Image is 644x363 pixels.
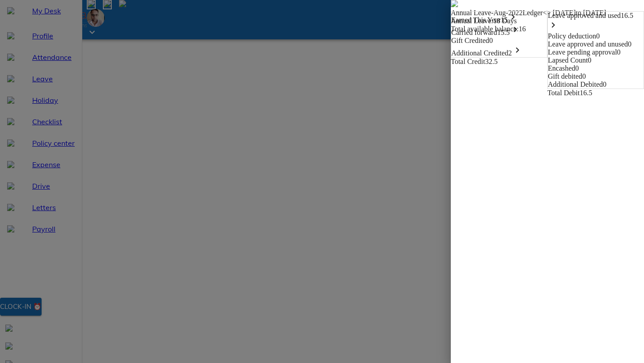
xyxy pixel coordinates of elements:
span: 0 [582,72,586,80]
i: keyboard_arrow_right [548,20,559,30]
span: Policy deduction [548,32,596,40]
span: 2 [508,49,523,57]
span: Carried forward [451,29,497,36]
span: 15 [500,16,518,24]
span: 0 [596,32,600,40]
span: Lapsed Count [548,56,588,64]
span: Leave approved and unused [548,40,628,48]
span: 32.5 [485,58,498,65]
span: Additional Credited [451,49,508,57]
i: keyboard_arrow_right [512,45,523,55]
span: Additional Debited [548,80,603,88]
span: 0 [588,56,591,64]
span: Leave pending approval [548,48,617,56]
span: 0 [489,37,493,44]
span: Leave approved and used [548,12,621,19]
span: Gift debited [548,72,582,80]
i: keyboard_arrow_right [508,12,518,22]
span: 16.5 [580,89,592,97]
span: 0 [603,80,606,88]
span: 15.5 [497,29,521,36]
span: Total Debit [547,89,580,97]
span: 0 [575,64,579,72]
span: 0 [628,40,631,48]
i: keyboard_arrow_right [510,24,521,35]
span: Earned This Year [451,16,500,24]
span: Encashed [548,64,575,72]
span: 0 [617,48,621,56]
span: 16.5 [548,12,633,32]
span: Annual Leave-Aug-2022 Ledger <> [DATE] to [DATE] [451,9,606,17]
span: Gift Credited [451,37,489,44]
span: Total Credit [451,58,485,65]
